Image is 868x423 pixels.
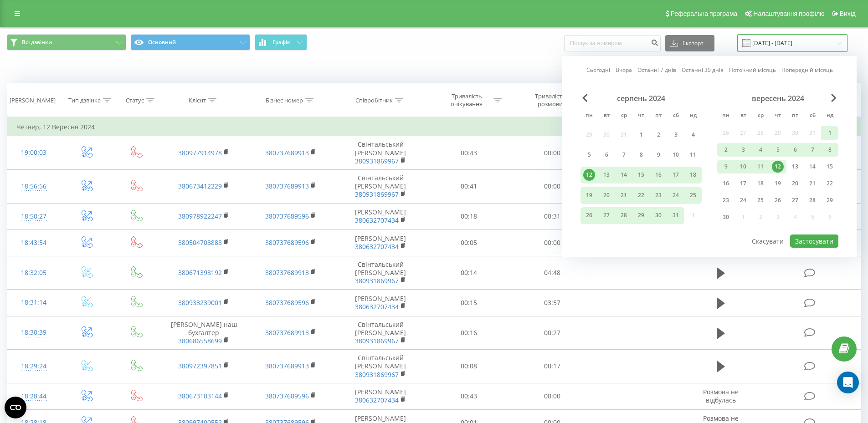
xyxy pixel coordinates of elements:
[178,212,222,220] a: 380978922247
[703,387,739,404] span: Розмова не відбулась
[769,143,786,157] div: чт 5 вер 2024 р.
[511,203,594,229] td: 00:31
[5,397,26,418] button: Open CMP widget
[615,207,632,224] div: ср 28 серп 2024 р.
[717,210,734,224] div: пн 30 вер 2024 р.
[687,149,699,161] div: 11
[334,203,427,229] td: [PERSON_NAME]
[334,136,427,170] td: Свінтальський [PERSON_NAME]
[334,256,427,290] td: Свінтальський [PERSON_NAME]
[334,350,427,383] td: Свінтальський [PERSON_NAME]
[582,94,588,102] span: Previous Month
[804,143,821,157] div: сб 7 вер 2024 р.
[427,229,511,256] td: 00:05
[806,161,818,173] div: 14
[16,324,51,341] div: 18:30:39
[652,169,664,181] div: 16
[265,392,309,400] a: 380737689596
[334,316,427,350] td: Свінтальський [PERSON_NAME]
[131,34,250,51] button: Основний
[635,149,647,161] div: 8
[355,216,399,224] a: 380632707434
[650,146,667,163] div: пт 9 серп 2024 р.
[755,144,766,156] div: 4
[265,328,309,337] a: 380737689913
[769,194,786,207] div: чт 26 вер 2024 р.
[272,39,290,46] span: Графік
[824,194,836,206] div: 29
[734,143,752,157] div: вт 3 вер 2024 р.
[632,187,650,204] div: чт 22 серп 2024 р.
[755,194,766,206] div: 25
[580,167,598,183] div: пн 12 серп 2024 р.
[786,177,804,190] div: пт 20 вер 2024 р.
[652,149,664,161] div: 9
[789,161,801,173] div: 13
[837,372,859,393] div: Open Intercom Messenger
[789,178,801,189] div: 20
[16,294,51,311] div: 18:31:14
[160,316,247,350] td: [PERSON_NAME] наш бухгалтер
[720,161,732,173] div: 9
[823,109,837,123] abbr: неділя
[334,383,427,409] td: [PERSON_NAME]
[598,167,615,183] div: вт 13 серп 2024 р.
[16,178,51,195] div: 18:56:56
[355,302,399,311] a: 380632707434
[824,178,836,189] div: 22
[806,178,818,189] div: 21
[671,10,738,17] span: Реферальна програма
[601,169,612,181] div: 13
[650,207,667,224] div: пт 30 серп 2024 р.
[652,109,665,123] abbr: п’ятниця
[511,229,594,256] td: 00:00
[737,161,749,173] div: 10
[670,129,682,141] div: 3
[600,109,613,123] abbr: вівторок
[583,149,595,161] div: 5
[824,127,836,139] div: 1
[615,167,632,183] div: ср 14 серп 2024 р.
[618,189,630,201] div: 21
[511,316,594,350] td: 00:27
[720,194,732,206] div: 23
[789,194,801,206] div: 27
[355,370,399,379] a: 380931869967
[355,276,399,285] a: 380931869967
[265,268,309,277] a: 380737689913
[684,187,702,204] div: нд 25 серп 2024 р.
[16,357,51,375] div: 18:29:24
[634,109,648,123] abbr: четвер
[427,256,511,290] td: 00:14
[717,194,734,207] div: пн 23 вер 2024 р.
[601,189,612,201] div: 20
[771,109,785,123] abbr: четвер
[747,234,789,248] button: Скасувати
[178,238,222,247] a: 380504708888
[635,169,647,181] div: 15
[427,136,511,170] td: 00:43
[670,149,682,161] div: 10
[652,129,664,141] div: 2
[682,66,724,74] a: Останні 30 днів
[752,194,769,207] div: ср 25 вер 2024 р.
[615,146,632,163] div: ср 7 серп 2024 р.
[734,194,752,207] div: вт 24 вер 2024 р.
[667,207,684,224] div: сб 31 серп 2024 р.
[564,35,661,51] input: Пошук за номером
[511,290,594,316] td: 03:57
[650,167,667,183] div: пт 16 серп 2024 р.
[752,143,769,157] div: ср 4 вер 2024 р.
[583,209,595,221] div: 26
[265,298,309,307] a: 380737689596
[665,35,714,51] button: Експорт
[355,242,399,251] a: 380632707434
[824,161,836,173] div: 15
[601,209,612,221] div: 27
[255,34,307,51] button: Графік
[632,207,650,224] div: чт 29 серп 2024 р.
[772,161,784,173] div: 12
[526,92,575,108] div: Тривалість розмови
[632,167,650,183] div: чт 15 серп 2024 р.
[265,182,309,190] a: 380737689913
